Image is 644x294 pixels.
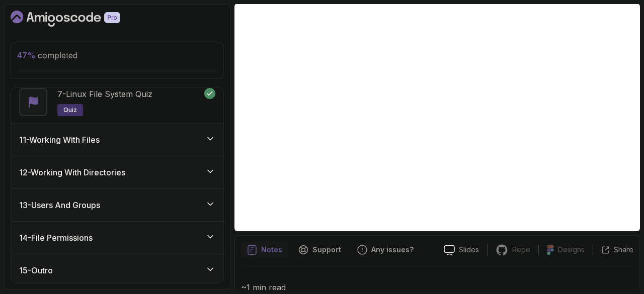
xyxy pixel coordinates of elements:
button: 7-Linux File System Quizquiz [19,88,215,116]
button: 13-Users And Groups [11,189,223,221]
p: Notes [261,245,282,255]
p: Designs [558,245,585,255]
button: 12-Working With Directories [11,156,223,188]
span: completed [17,50,77,60]
button: Share [593,245,633,255]
button: 14-File Permissions [11,222,223,254]
h3: 15 - Outro [19,264,53,276]
h3: 14 - File Permissions [19,232,93,244]
p: Support [312,245,341,255]
span: quiz [63,106,77,114]
span: 47 % [17,50,36,60]
h3: 12 - Working With Directories [19,166,125,178]
p: Share [614,245,633,255]
button: notes button [241,242,288,258]
a: Slides [436,245,487,255]
p: Slides [459,245,479,255]
iframe: To enrich screen reader interactions, please activate Accessibility in Grammarly extension settings [234,4,640,231]
a: Dashboard [11,11,143,27]
button: Feedback button [351,242,420,258]
p: Any issues? [371,245,414,255]
p: Repo [512,245,530,255]
h3: 11 - Working With Files [19,134,100,146]
button: 11-Working With Files [11,124,223,156]
button: Support button [292,242,347,258]
h3: 13 - Users And Groups [19,199,100,211]
p: 7 - Linux File System Quiz [57,88,152,100]
button: 15-Outro [11,254,223,286]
